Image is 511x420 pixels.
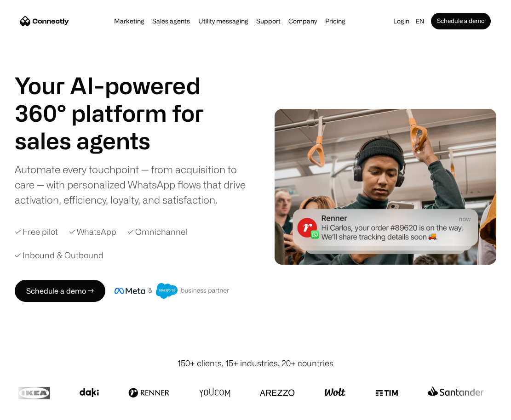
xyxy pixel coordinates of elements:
[322,17,348,25] a: Pricing
[195,17,251,25] a: Utility messaging
[9,403,55,417] aside: Language selected: English
[288,15,317,28] div: Company
[115,283,230,299] img: Meta and Salesforce business partner badge.
[20,14,69,28] a: home
[286,15,320,28] div: Company
[15,72,226,127] h1: Your AI-powered 360° platform for
[412,15,431,28] div: en
[15,162,253,207] div: Automate every touchpoint — from acquisition to care — with personalized WhatsApp flows that driv...
[15,280,105,302] a: Schedule a demo →
[416,15,424,28] div: en
[127,226,187,238] div: ✓ Omnichannel
[253,17,283,25] a: Support
[15,127,226,154] div: 1 of 4
[69,226,116,238] div: ✓ WhatsApp
[15,127,226,154] h1: sales agents
[15,127,226,154] div: carousel
[178,357,333,369] div: 150+ clients, 15+ industries, 20+ countries
[149,17,193,25] a: Sales agents
[390,15,412,28] a: Login
[15,226,58,238] div: ✓ Free pilot
[431,13,491,29] a: Schedule a demo
[18,404,55,417] ul: Language list
[111,17,147,25] a: Marketing
[15,249,103,261] div: ✓ Inbound & Outbound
